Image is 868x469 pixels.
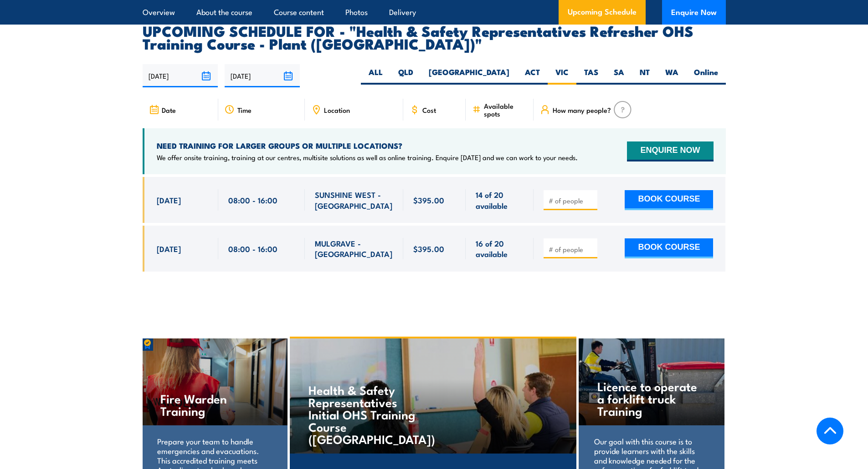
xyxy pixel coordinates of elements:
[157,141,578,151] h4: NEED TRAINING FOR LARGER GROUPS OR MULTIPLE LOCATIONS?
[324,106,350,114] span: Location
[361,67,390,85] label: ALL
[413,243,444,254] span: $395.00
[576,67,606,85] label: TAS
[549,245,594,254] input: # of people
[228,195,277,205] span: 08:00 - 16:00
[162,106,176,114] span: Date
[315,238,393,259] span: MULGRAVE - [GEOGRAPHIC_DATA]
[657,67,686,85] label: WA
[157,243,181,254] span: [DATE]
[548,67,576,85] label: VIC
[686,67,726,85] label: Online
[484,102,527,117] span: Available spots
[390,67,421,85] label: QLD
[315,189,393,211] span: SUNSHINE WEST - [GEOGRAPHIC_DATA]
[553,106,611,114] span: How many people?
[225,64,300,87] input: To date
[413,195,444,205] span: $395.00
[625,238,713,258] button: BOOK COURSE
[157,153,578,162] p: We offer onsite training, training at our centres, multisite solutions as well as online training...
[632,67,657,85] label: NT
[625,190,713,210] button: BOOK COURSE
[549,196,594,205] input: # of people
[228,243,277,254] span: 08:00 - 16:00
[308,383,416,445] h4: Health & Safety Representatives Initial OHS Training Course ([GEOGRAPHIC_DATA])
[160,392,268,417] h4: Fire Warden Training
[606,67,632,85] label: SA
[597,380,705,417] h4: Licence to operate a forklift truck Training
[422,106,436,114] span: Cost
[517,67,548,85] label: ACT
[143,24,726,50] h2: UPCOMING SCHEDULE FOR - "Health & Safety Representatives Refresher OHS Training Course - Plant ([...
[143,64,218,87] input: From date
[476,189,524,211] span: 14 of 20 available
[157,195,181,205] span: [DATE]
[237,106,252,114] span: Time
[476,238,524,259] span: 16 of 20 available
[627,141,713,161] button: ENQUIRE NOW
[421,67,517,85] label: [GEOGRAPHIC_DATA]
